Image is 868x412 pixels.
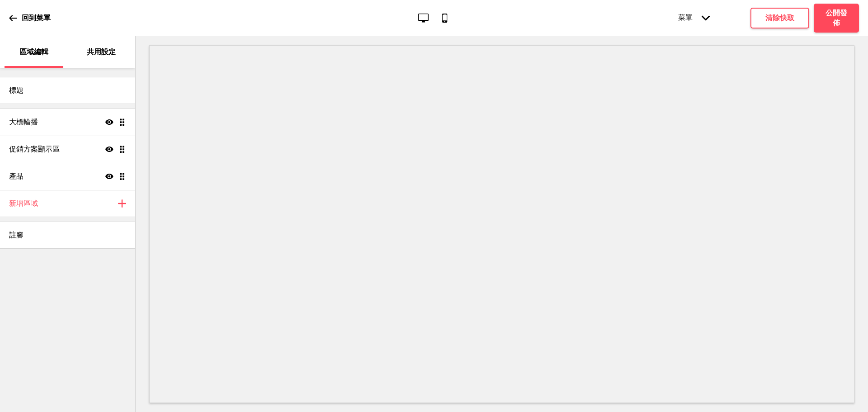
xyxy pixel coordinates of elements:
button: 清除快取 [750,8,809,28]
a: 回到菜單 [9,6,51,30]
p: 回到菜單 [22,13,51,23]
h4: 公開發佈 [823,8,850,28]
button: 公開發佈 [814,4,859,33]
h4: 新增區域 [9,199,38,208]
h4: 產品 [9,171,24,181]
p: 區域編輯 [19,47,48,57]
h4: 註腳 [9,230,24,240]
h4: 標題 [9,85,24,95]
h4: 大標輪播 [9,117,38,127]
p: 共用設定 [87,47,116,57]
div: 菜單 [669,4,719,32]
h4: 清除快取 [765,13,794,23]
h4: 促銷方案顯示區 [9,144,60,154]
